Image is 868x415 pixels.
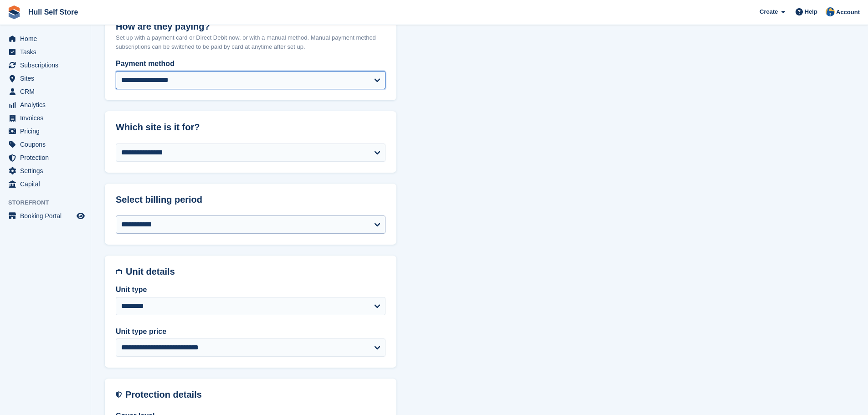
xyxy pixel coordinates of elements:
[116,389,122,400] img: insurance-details-icon-731ffda60807649b61249b889ba3c5e2b5c27d34e2e1fb37a309f0fde93ff34a.svg
[5,178,86,190] a: menu
[5,32,86,45] a: menu
[75,210,86,221] a: Preview store
[836,8,860,17] span: Account
[116,58,385,69] label: Payment method
[20,164,75,177] span: Settings
[5,125,86,138] a: menu
[20,112,75,124] span: Invoices
[125,389,385,400] h2: Protection details
[5,98,86,111] a: menu
[20,98,75,111] span: Analytics
[116,284,385,295] label: Unit type
[760,7,778,16] span: Create
[5,151,86,164] a: menu
[25,5,82,20] a: Hull Self Store
[20,125,75,138] span: Pricing
[5,85,86,98] a: menu
[7,5,21,19] img: stora-icon-8386f47178a22dfd0bd8f6a31ec36ba5ce8667c1dd55bd0f319d3a0aa187defe.svg
[116,266,122,277] img: unit-details-icon-595b0c5c156355b767ba7b61e002efae458ec76ed5ec05730b8e856ff9ea34a9.svg
[20,210,75,222] span: Booking Portal
[826,7,835,16] img: Hull Self Store
[805,7,817,16] span: Help
[20,59,75,72] span: Subscriptions
[20,151,75,164] span: Protection
[8,198,91,207] span: Storefront
[116,122,385,133] h2: Which site is it for?
[20,32,75,45] span: Home
[116,326,385,337] label: Unit type price
[116,21,385,32] h2: How are they paying?
[116,33,385,51] p: Set up with a payment card or Direct Debit now, or with a manual method. Manual payment method su...
[5,164,86,177] a: menu
[116,195,385,205] h2: Select billing period
[20,178,75,190] span: Capital
[5,59,86,72] a: menu
[20,46,75,58] span: Tasks
[5,46,86,58] a: menu
[5,72,86,85] a: menu
[5,112,86,124] a: menu
[5,138,86,151] a: menu
[20,72,75,85] span: Sites
[20,85,75,98] span: CRM
[126,266,385,277] h2: Unit details
[20,138,75,151] span: Coupons
[5,210,86,222] a: menu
